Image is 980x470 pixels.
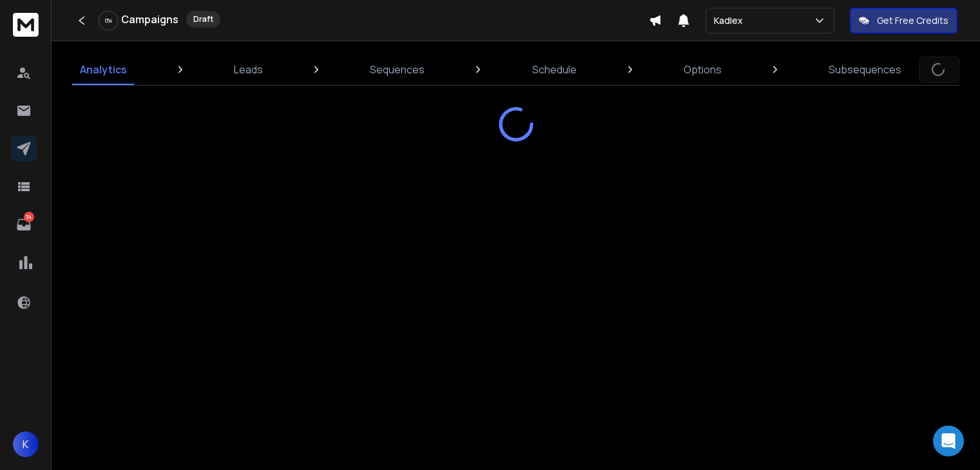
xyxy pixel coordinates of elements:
[186,11,220,28] div: Draft
[105,17,112,24] p: 0 %
[226,54,271,85] a: Leads
[684,62,722,77] p: Options
[933,426,964,456] div: Open Intercom Messenger
[532,62,577,77] p: Schedule
[24,212,34,222] p: 34
[72,54,135,85] a: Analytics
[850,8,957,33] button: Get Free Credits
[829,62,901,77] p: Subsequences
[13,431,39,457] button: K
[370,62,425,77] p: Sequences
[524,54,584,85] a: Schedule
[121,12,178,27] h1: Campaigns
[821,54,909,85] a: Subsequences
[362,54,432,85] a: Sequences
[877,14,948,27] p: Get Free Credits
[676,54,729,85] a: Options
[11,212,37,238] a: 34
[714,14,748,27] p: Kadlex
[234,62,263,77] p: Leads
[80,62,127,77] p: Analytics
